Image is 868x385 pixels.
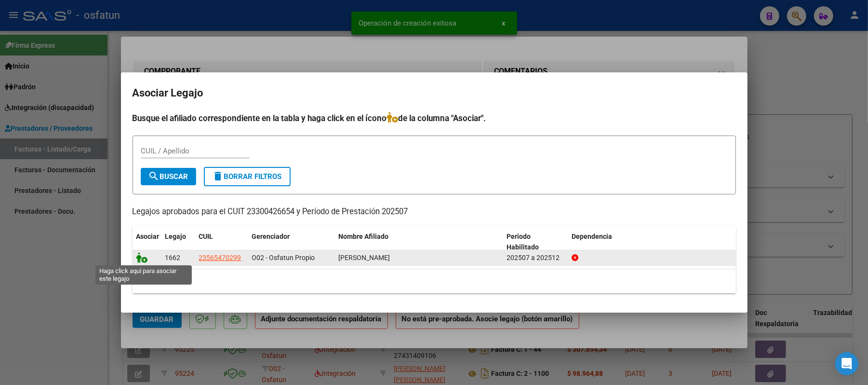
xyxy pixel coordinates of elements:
[199,254,241,261] span: 23565470299
[335,226,503,258] datatable-header-cell: Nombre Afiliado
[165,254,181,261] span: 1662
[141,168,196,185] button: Buscar
[199,233,214,240] span: CUIL
[148,172,188,181] span: Buscar
[252,233,290,240] span: Gerenciador
[568,226,736,258] datatable-header-cell: Dependencia
[339,233,389,240] span: Nombre Afiliado
[213,170,224,182] mat-icon: delete
[136,233,160,240] span: Asociar
[204,167,291,186] button: Borrar Filtros
[133,226,161,258] datatable-header-cell: Asociar
[165,233,187,240] span: Legajo
[133,84,736,102] h2: Asociar Legajo
[507,233,539,251] span: Periodo Habilitado
[835,352,858,375] div: Open Intercom Messenger
[339,254,390,261] span: MARTIN JUAN IGNACIO
[195,226,248,258] datatable-header-cell: CUIL
[248,226,335,258] datatable-header-cell: Gerenciador
[133,206,736,218] p: Legajos aprobados para el CUIT 23300426654 y Período de Prestación 202507
[252,254,315,261] span: O02 - Osfatun Propio
[133,112,736,124] h4: Busque el afiliado correspondiente en la tabla y haga click en el ícono de la columna "Asociar".
[161,226,195,258] datatable-header-cell: Legajo
[507,252,564,263] div: 202507 a 202512
[572,233,612,240] span: Dependencia
[503,226,568,258] datatable-header-cell: Periodo Habilitado
[133,269,736,293] div: 1 registros
[213,172,282,181] span: Borrar Filtros
[148,170,160,182] mat-icon: search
